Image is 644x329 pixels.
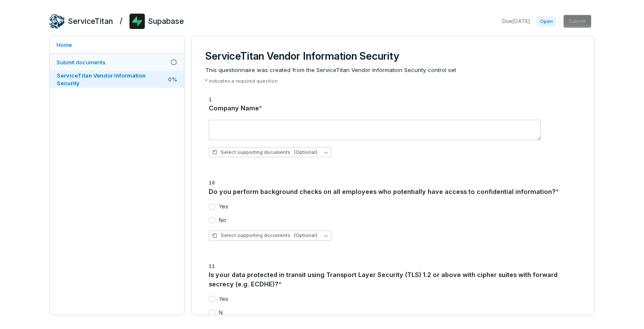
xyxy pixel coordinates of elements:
span: (Optional) [294,232,317,239]
h2: ServiceTitan [68,16,113,27]
label: Yes [219,296,228,303]
span: Select supporting documents [212,232,317,239]
span: ServiceTitan Vendor Information Security [57,72,146,87]
span: Submit documents [57,59,106,66]
a: Submit documents [50,54,184,71]
label: No [219,217,226,224]
span: 1 [209,97,212,103]
span: Select supporting documents [212,149,317,156]
h3: ServiceTitan Vendor Information Security [205,50,581,63]
span: (Optional) [294,149,317,156]
span: Open [537,16,556,26]
span: 11 [209,264,215,270]
label: N [219,309,223,316]
div: Company Name [209,104,577,113]
span: This questionnaire was created from the ServiceTitan Vendor Information Security control set [205,66,581,75]
span: Due [DATE] [502,18,530,25]
label: Yes [219,203,228,210]
a: ServiceTitan Vendor Information Security0% [50,71,184,88]
span: 10 [209,180,215,186]
p: * indicates a required question [205,78,581,84]
h2: / [120,14,123,26]
a: Home [50,36,184,53]
div: Is your data protected in transit using Transport Layer Security (TLS) 1.2 or above with cipher s... [209,270,577,289]
span: 0 % [168,75,177,83]
h2: Supabase [148,16,184,27]
div: Do you perform background checks on all employees who potentially have access to confidential inf... [209,187,577,196]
